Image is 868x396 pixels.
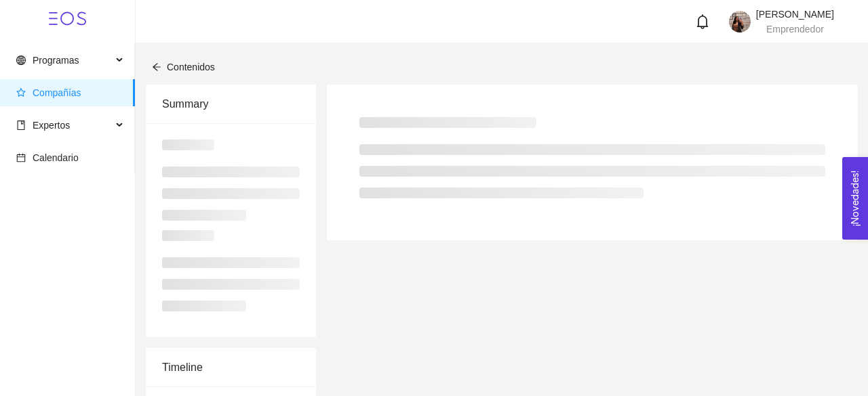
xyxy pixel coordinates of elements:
[167,62,215,72] span: Contenidos
[842,157,868,240] button: Open Feedback Widget
[162,85,300,123] div: Summary
[152,62,161,72] span: arrow-left
[162,348,300,387] div: Timeline
[766,24,824,35] span: Emprendedor
[16,120,26,130] span: book
[695,14,710,29] span: bell
[16,153,26,162] span: calendar
[16,56,26,65] span: global
[33,152,79,163] span: Calendario
[33,87,81,98] span: Compañías
[33,120,70,131] span: Expertos
[33,55,79,66] span: Programas
[729,11,751,32] img: 1746566909091-20250327_145934.jpg
[756,9,834,20] span: [PERSON_NAME]
[16,88,26,97] span: star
